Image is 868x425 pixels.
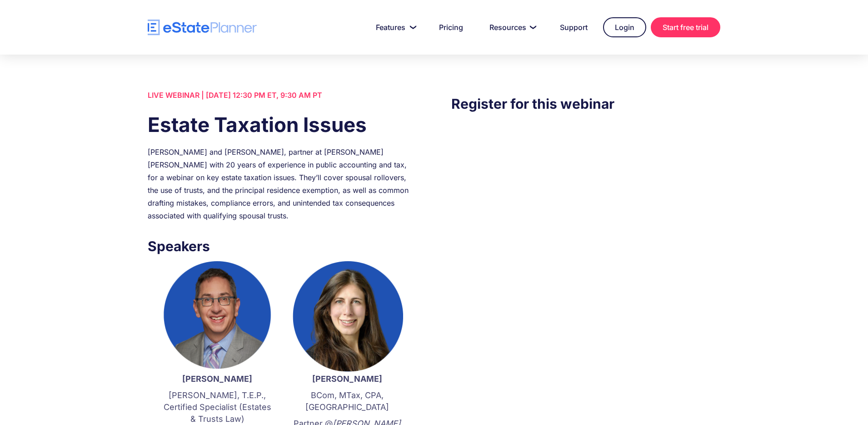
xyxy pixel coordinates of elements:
[479,18,544,36] a: Resources
[148,146,417,222] div: [PERSON_NAME] and [PERSON_NAME], partner at [PERSON_NAME] [PERSON_NAME] with 20 years of experien...
[603,17,646,37] a: Login
[651,17,720,37] a: Start free trial
[161,390,273,425] p: [PERSON_NAME], T.E.P., Certified Specialist (Estates & Trusts Law)
[451,132,720,295] iframe: Form 0
[148,111,417,139] h1: Estate Taxation Issues
[549,18,599,36] a: Support
[148,89,417,101] div: LIVE WEBINAR | [DATE] 12:30 PM ET, 9:30 AM PT
[291,390,403,413] p: BCom, MTax, CPA, [GEOGRAPHIC_DATA]
[312,374,382,384] strong: [PERSON_NAME]
[148,236,417,257] h3: Speakers
[148,20,257,35] a: home
[365,18,424,36] a: Features
[182,374,252,384] strong: [PERSON_NAME]
[428,18,474,36] a: Pricing
[451,93,720,114] h3: Register for this webinar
